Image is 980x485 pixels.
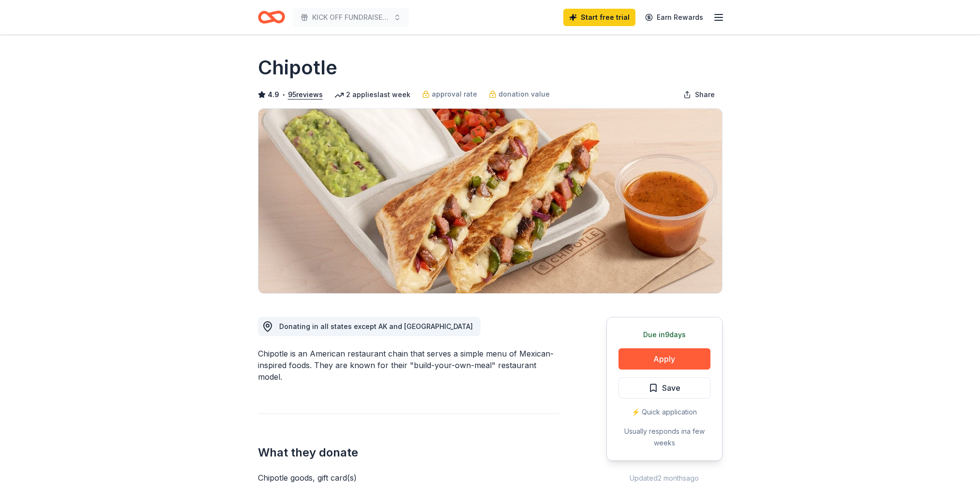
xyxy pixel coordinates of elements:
div: Usually responds in a few weeks [618,426,710,449]
a: donation value [489,88,550,100]
a: Earn Rewards [639,9,709,26]
button: Apply [618,348,710,370]
span: approval rate [432,88,477,100]
div: Chipotle is an American restaurant chain that serves a simple menu of Mexican-inspired foods. The... [258,348,560,383]
h1: Chipotle [258,54,337,81]
span: KICK OFF FUNDRAISER FOR 2025-26 SCHOOL YEAR [312,12,390,23]
span: Share [695,89,715,100]
div: ⚡️ Quick application [618,406,710,418]
a: approval rate [422,88,477,100]
button: Share [676,85,723,104]
div: Chipotle goods, gift card(s) [258,472,560,484]
span: Donating in all states except AK and [GEOGRAPHIC_DATA] [279,322,473,330]
span: • [282,91,285,99]
h2: What they donate [258,445,560,460]
div: Updated 2 months ago [606,472,723,484]
button: Save [618,377,710,399]
button: KICK OFF FUNDRAISER FOR 2025-26 SCHOOL YEAR [293,8,409,27]
a: Start free trial [563,9,635,26]
div: 2 applies last week [334,89,410,100]
img: Image for Chipotle [258,109,722,293]
button: 95reviews [288,89,323,100]
span: Save [662,382,680,394]
a: Home [258,6,285,29]
div: Due in 9 days [618,329,710,341]
span: 4.9 [268,89,279,100]
span: donation value [498,88,550,100]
